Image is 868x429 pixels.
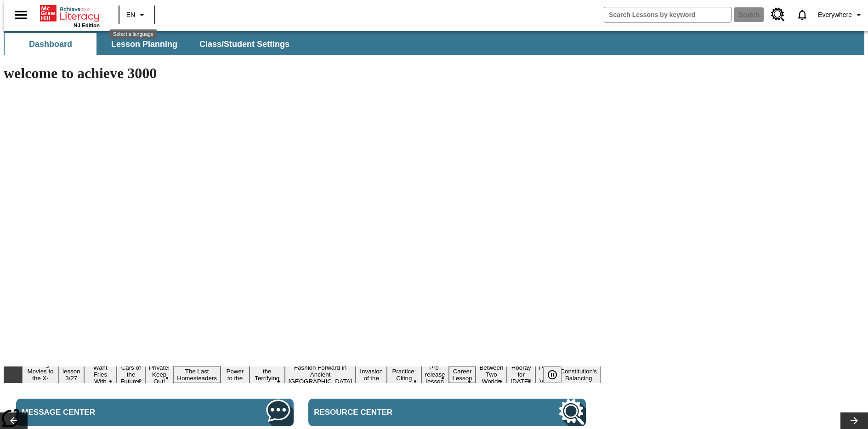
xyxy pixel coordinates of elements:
button: Class/Student Settings [192,33,297,55]
button: Slide 12 Pre-release lesson [421,363,449,386]
button: Lesson carousel, Next [840,412,868,429]
button: Slide 7 Solar Power to the People [221,360,250,390]
span: EN [126,10,135,20]
button: Slide 4 Cars of the Future? [117,363,145,386]
button: Slide 11 Mixed Practice: Citing Evidence [387,360,421,390]
button: Slide 15 Hooray for Constitution Day! [507,363,535,386]
button: Slide 16 Point of View [535,363,556,386]
input: search field [604,7,731,22]
button: Slide 9 Fashion Forward in Ancient Rome [285,363,356,386]
div: SubNavbar [4,33,298,55]
button: Slide 10 The Invasion of the Free CD [356,360,387,390]
button: Slide 17 The Constitution's Balancing Act [556,360,601,390]
button: Open side menu [7,1,34,29]
button: Slide 13 Career Lesson [449,366,476,383]
button: Slide 3 Do You Want Fries With That? [84,356,117,393]
button: Language: EN, Select a language [122,6,152,23]
button: Slide 5 Private! Keep Out! [145,363,173,386]
a: Resource Center, Will open in new tab [308,399,586,426]
button: Lesson Planning [98,33,190,55]
span: Message Center [22,408,190,417]
a: Home [40,4,100,23]
button: Pause [543,366,562,383]
div: SubNavbar [4,31,864,55]
button: Slide 14 Between Two Worlds [476,363,507,386]
button: Dashboard [5,33,96,55]
button: Slide 1 Taking Movies to the X-Dimension [22,360,59,390]
h1: welcome to achieve 3000 [4,65,601,82]
button: Slide 8 Attack of the Terrifying Tomatoes [250,360,285,390]
span: NJ Edition [74,23,100,28]
button: Slide 6 The Last Homesteaders [173,366,221,383]
button: Slide 2 Test lesson 3/27 en [59,360,84,390]
a: Resource Center, Will open in new tab [766,2,790,27]
span: Everywhere [818,10,852,20]
button: Profile/Settings [814,6,868,23]
div: Select a language [109,29,157,39]
a: Notifications [790,3,814,27]
a: Message Center [16,399,294,426]
div: Home [40,3,100,28]
div: Pause [543,366,571,383]
span: Resource Center [314,408,482,417]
